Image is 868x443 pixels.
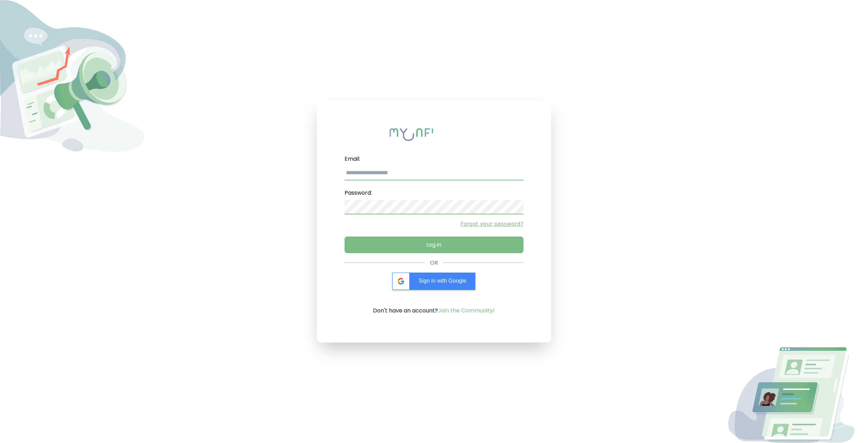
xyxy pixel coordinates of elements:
img: Login Image2 [723,347,868,443]
a: Forgot your password? [345,220,523,228]
a: Join the Community! [438,307,495,314]
button: Log in [345,237,523,253]
label: Email: [345,152,523,166]
span: Sign in with Google [419,278,466,284]
div: OR [430,259,438,267]
img: My Influency [390,128,478,141]
label: Password: [345,186,523,200]
div: Sign in with Google [392,273,475,290]
p: Don't have an account? [373,307,495,315]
